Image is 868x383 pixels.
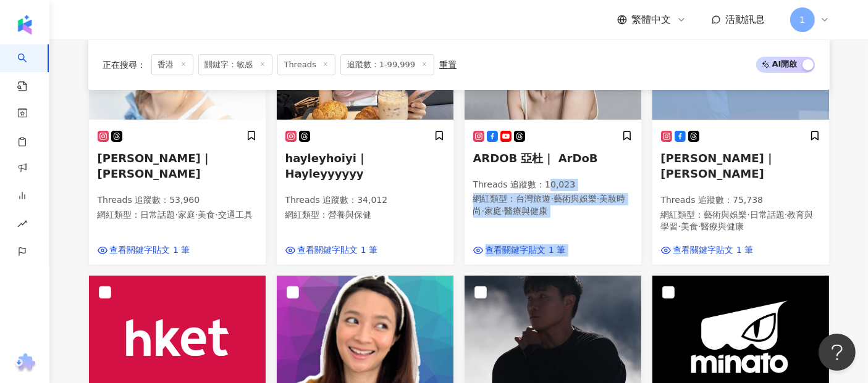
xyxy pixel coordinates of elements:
p: 網紅類型 ： [285,209,445,221]
span: 家庭 [484,206,502,216]
span: 藝術與娛樂 [704,210,748,220]
span: · [215,210,217,220]
a: 查看關鍵字貼文 1 筆 [285,244,378,257]
span: [PERSON_NAME]｜[PERSON_NAME] [98,152,212,180]
span: 追蹤數：1-99,999 [340,54,434,75]
span: 家庭 [178,210,195,220]
span: · [597,194,599,204]
span: ARDOB 亞杜｜ ArDoB [473,152,598,165]
span: 美妝時尚 [473,194,626,216]
span: 繁體中文 [632,13,672,27]
iframe: Help Scout Beacon - Open [819,334,856,371]
a: 查看關鍵字貼文 1 筆 [661,244,754,257]
div: 重置 [439,60,457,70]
span: 關鍵字：敏感 [198,54,272,75]
a: search [17,44,42,93]
span: [PERSON_NAME]｜[PERSON_NAME] [661,152,775,180]
span: 日常話題 [750,210,785,220]
a: 查看關鍵字貼文 1 筆 [473,244,566,257]
span: · [551,194,554,204]
span: 正在搜尋 ： [103,60,146,70]
span: 醫療與健康 [504,206,547,216]
span: 活動訊息 [726,14,765,25]
span: · [175,210,178,220]
p: 網紅類型 ： [473,193,633,217]
p: Threads 追蹤數 ： 53,960 [98,194,257,207]
a: 查看關鍵字貼文 1 筆 [98,244,190,257]
span: hayleyhoiyi｜Hayleyyyyyy [285,152,368,180]
span: 藝術與娛樂 [554,194,597,204]
span: · [482,206,484,216]
span: 交通工具 [218,210,253,220]
span: 1 [799,13,805,27]
span: 台灣旅遊 [516,194,551,204]
span: 查看關鍵字貼文 1 筆 [673,244,754,257]
span: · [748,210,750,220]
span: 日常話題 [141,210,175,220]
span: · [195,210,198,220]
span: · [502,206,504,216]
p: Threads 追蹤數 ： 75,738 [661,194,820,207]
p: 網紅類型 ： [98,209,257,221]
span: 查看關鍵字貼文 1 筆 [298,244,378,257]
span: 查看關鍵字貼文 1 筆 [110,244,190,257]
img: chrome extension [13,353,37,373]
span: 香港 [151,54,193,75]
span: 查看關鍵字貼文 1 筆 [486,244,566,257]
span: 美食 [198,210,215,220]
span: rise [17,212,27,239]
span: 美食 [681,221,698,231]
span: · [785,210,787,220]
span: 營養與保健 [329,210,372,220]
span: 醫療與健康 [701,221,744,231]
span: · [678,221,681,231]
span: Threads [277,54,335,75]
span: · [698,221,701,231]
img: logo icon [15,15,35,35]
p: Threads 追蹤數 ： 10,023 [473,179,633,191]
p: 網紅類型 ： [661,209,820,233]
p: Threads 追蹤數 ： 34,012 [285,194,445,207]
